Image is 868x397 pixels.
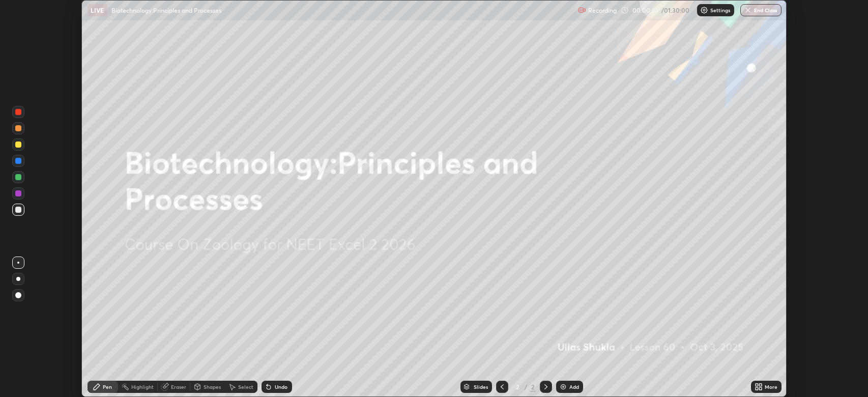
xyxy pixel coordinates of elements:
[204,384,221,389] div: Shapes
[588,7,617,14] p: Recording
[710,8,730,13] p: Settings
[474,384,488,389] div: Slides
[530,382,536,391] div: 2
[525,384,528,390] div: /
[578,6,586,14] img: recording.375f2c34.svg
[700,6,708,14] img: class-settings-icons
[111,6,221,14] p: Biotechnology:Principles and Processes
[744,6,752,14] img: end-class-cross
[512,384,523,390] div: 2
[765,384,777,389] div: More
[103,384,112,389] div: Pen
[131,384,154,389] div: Highlight
[171,384,186,389] div: Eraser
[569,384,579,389] div: Add
[275,384,287,389] div: Undo
[91,6,104,14] p: LIVE
[559,383,567,391] img: add-slide-button
[740,4,782,16] button: End Class
[238,384,253,389] div: Select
